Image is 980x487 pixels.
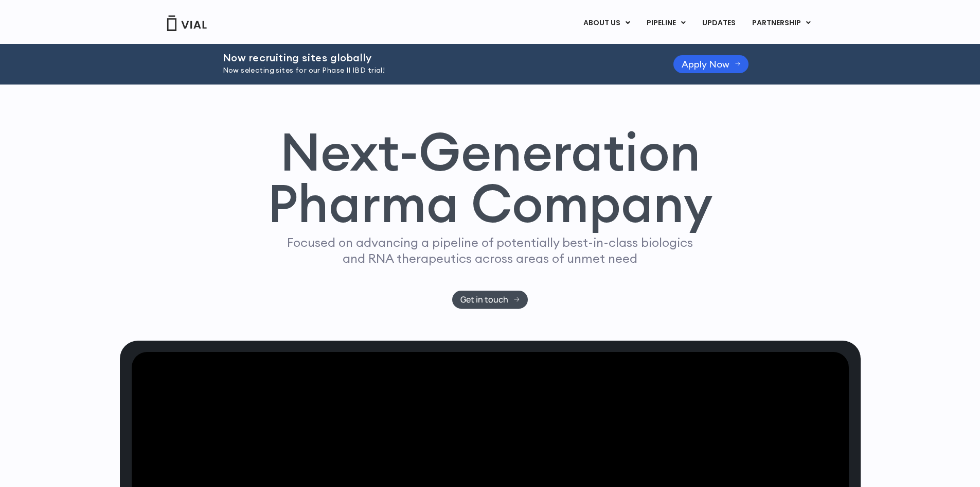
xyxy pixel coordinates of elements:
h1: Next-Generation Pharma Company [268,126,713,230]
span: Apply Now [682,60,729,68]
a: Get in touch [452,291,528,309]
p: Focused on advancing a pipeline of potentially best-in-class biologics and RNA therapeutics acros... [283,234,698,266]
span: Get in touch [460,296,508,304]
p: Now selecting sites for our Phase II IBD trial! [223,65,648,76]
a: PARTNERSHIPMenu Toggle [744,14,819,32]
a: ABOUT USMenu Toggle [575,14,638,32]
img: Vial Logo [166,15,207,31]
a: Apply Now [673,55,749,73]
h2: Now recruiting sites globally [223,52,648,63]
a: PIPELINEMenu Toggle [638,14,693,32]
a: UPDATES [694,14,743,32]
